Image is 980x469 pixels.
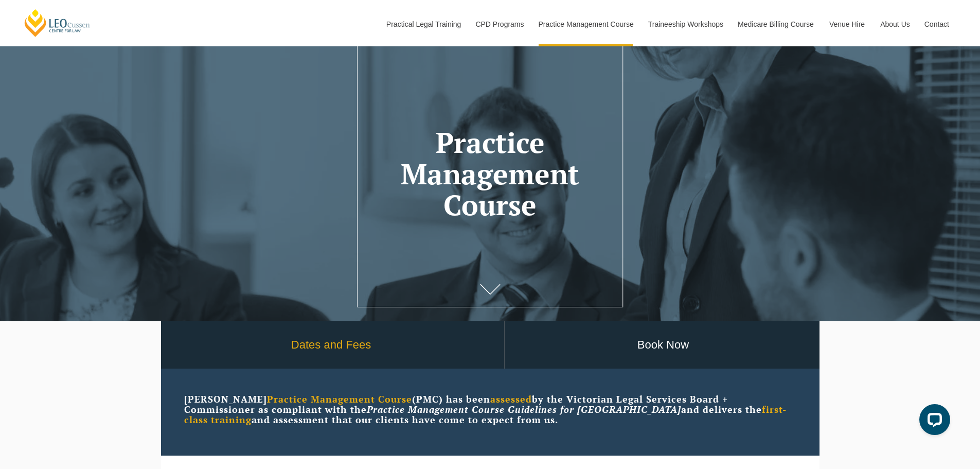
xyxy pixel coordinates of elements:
a: CPD Programs [468,2,530,46]
a: Venue Hire [822,2,872,46]
a: About Us [872,2,917,46]
a: Dates and Fees [158,321,504,369]
p: [PERSON_NAME] (PMC) has been by the Victorian Legal Services Board + Commissioner as compliant wi... [184,394,796,425]
em: Practice Management Course Guidelines for [GEOGRAPHIC_DATA] [367,403,681,415]
a: Medicare Billing Course [730,2,822,46]
a: Book Now [505,321,822,369]
a: Practical Legal Training [379,2,468,46]
strong: Practice Management Course [267,393,412,405]
iframe: LiveChat chat widget [911,400,954,443]
a: Traineeship Workshops [640,2,730,46]
a: [PERSON_NAME] Centre for Law [23,8,92,38]
strong: assessed [490,393,532,405]
strong: first-class training [184,403,787,426]
h1: Practice Management Course [372,127,608,221]
a: Contact [917,2,957,46]
a: Practice Management Course [531,2,640,46]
